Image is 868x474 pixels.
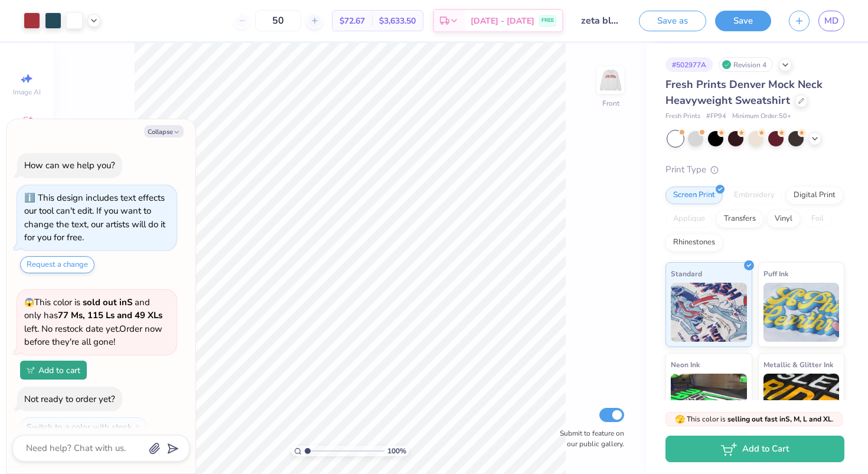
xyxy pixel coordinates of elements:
[665,234,723,251] div: Rhinestones
[675,414,834,424] span: This color is .
[706,112,726,122] span: # FP94
[727,414,832,424] strong: selling out fast in S, M, L and XL
[665,112,700,122] span: Fresh Prints
[665,163,844,176] div: Print Type
[599,68,622,92] img: Front
[767,210,800,228] div: Vinyl
[665,436,844,462] button: Add to Cart
[824,14,838,28] span: MD
[763,374,840,433] img: Metallic & Glitter Ink
[716,210,763,228] div: Transfers
[541,17,554,25] span: FREE
[387,446,406,456] span: 100 %
[24,192,165,244] div: This design includes text effects our tool can't edit. If you want to change the text, our artist...
[20,361,87,380] button: Add to cart
[58,309,162,321] strong: 77 Ms, 115 Ls and 49 XLs
[665,187,723,204] div: Screen Print
[553,428,624,449] label: Submit to feature on our public gallery.
[818,11,844,31] a: MD
[665,210,713,228] div: Applique
[639,11,706,31] button: Save as
[763,283,840,342] img: Puff Ink
[671,374,747,433] img: Neon Ink
[144,125,184,138] button: Collapse
[471,15,534,27] span: [DATE] - [DATE]
[24,159,115,171] div: How can we help you?
[20,417,148,436] button: Switch to a color with stock
[671,358,700,371] span: Neon Ink
[572,9,630,32] input: Untitled Design
[804,210,831,228] div: Foil
[24,297,34,308] span: 😱
[20,256,94,273] button: Request a change
[719,57,773,72] div: Revision 4
[763,267,788,280] span: Puff Ink
[13,87,41,97] span: Image AI
[671,267,702,280] span: Standard
[340,15,365,27] span: $72.67
[732,112,791,122] span: Minimum Order: 50 +
[24,393,115,405] div: Not ready to order yet?
[726,187,782,204] div: Embroidery
[83,296,132,308] strong: sold out in S
[134,423,141,430] img: Switch to a color with stock
[255,10,301,31] input: – –
[27,367,35,374] img: Add to cart
[715,11,771,31] button: Save
[675,414,685,425] span: 🫣
[24,296,162,348] span: This color is and only has left . No restock date yet. Order now before they're all gone!
[763,358,833,371] span: Metallic & Glitter Ink
[602,98,619,109] div: Front
[665,57,713,72] div: # 502977A
[665,77,823,107] span: Fresh Prints Denver Mock Neck Heavyweight Sweatshirt
[786,187,843,204] div: Digital Print
[379,15,416,27] span: $3,633.50
[671,283,747,342] img: Standard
